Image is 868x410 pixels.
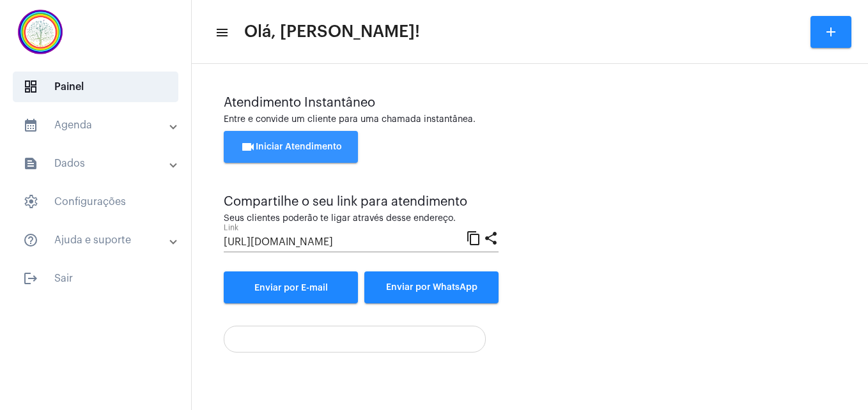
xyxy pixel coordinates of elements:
[240,139,256,155] mat-icon: videocam
[23,232,38,248] mat-icon: sidenav icon
[8,225,191,255] mat-expansion-panel-header: sidenav iconAjuda e suporte
[23,156,171,171] mat-panel-title: Dados
[466,230,481,245] mat-icon: content_copy
[13,72,178,102] span: Painel
[8,110,191,140] mat-expansion-panel-header: sidenav iconAgenda
[224,271,358,303] a: Enviar por E-mail
[224,96,836,110] div: Atendimento Instantâneo
[215,25,228,40] mat-icon: sidenav icon
[386,283,477,292] span: Enviar por WhatsApp
[240,142,342,151] span: Iniciar Atendimento
[10,6,70,57] img: c337f8d0-2252-6d55-8527-ab50248c0d14.png
[23,156,38,171] mat-icon: sidenav icon
[823,24,839,40] mat-icon: add
[23,194,38,209] span: sidenav icon
[483,230,499,245] mat-icon: share
[23,79,38,95] span: sidenav icon
[254,284,328,292] span: Enviar por E-mail
[23,271,38,286] mat-icon: sidenav icon
[13,186,178,217] span: Configurações
[224,214,499,224] div: Seus clientes poderão te ligar através desse endereço.
[224,195,499,209] div: Compartilhe o seu link para atendimento
[364,271,499,303] button: Enviar por WhatsApp
[13,263,178,294] span: Sair
[23,118,171,133] mat-panel-title: Agenda
[23,232,171,248] mat-panel-title: Ajuda e suporte
[224,131,358,163] button: Iniciar Atendimento
[224,115,836,125] div: Entre e convide um cliente para uma chamada instantânea.
[8,148,191,179] mat-expansion-panel-header: sidenav iconDados
[244,22,420,42] span: Olá, [PERSON_NAME]!
[23,118,38,133] mat-icon: sidenav icon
